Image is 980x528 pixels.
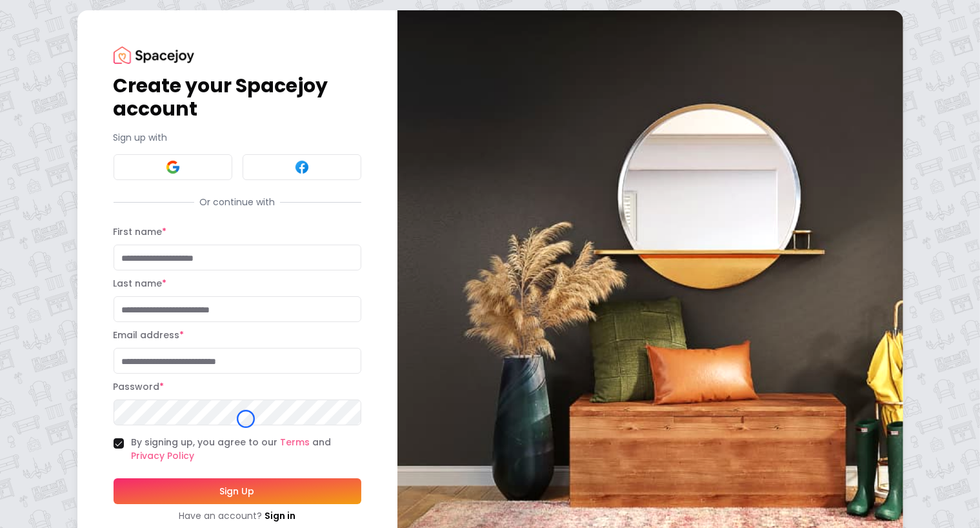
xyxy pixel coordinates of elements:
[114,74,361,121] h1: Create your Spacejoy account
[114,478,361,504] button: Sign Up
[165,159,181,175] img: Google signin
[294,159,310,175] img: Facebook signin
[114,225,167,238] label: First name
[265,509,295,522] a: Sign in
[114,380,165,393] label: Password
[114,277,167,290] label: Last name
[114,131,361,144] p: Sign up with
[114,46,194,64] img: Spacejoy Logo
[132,449,195,462] a: Privacy Policy
[194,196,280,208] span: Or continue with
[114,329,185,341] label: Email address
[281,436,310,449] a: Terms
[132,436,361,463] label: By signing up, you agree to our and
[114,509,361,522] div: Have an account?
